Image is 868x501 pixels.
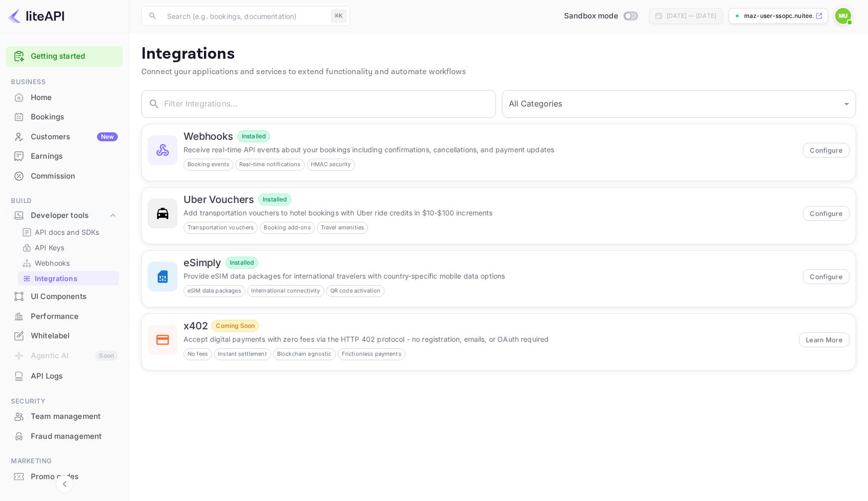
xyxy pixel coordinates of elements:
div: UI Components [31,291,118,302]
p: Add transportation vouchers to hotel bookings with Uber ride credits in $10-$100 increments [184,207,797,218]
span: Installed [226,258,258,267]
button: Configure [803,269,850,284]
div: Fraud management [6,427,123,446]
span: International connectivity [248,287,324,295]
div: Bookings [31,111,118,123]
p: API Keys [35,242,64,253]
span: No fees [184,350,211,358]
span: Travel amenities [317,223,368,232]
p: Provide eSIM data packages for international travelers with country-specific mobile data options [184,271,797,281]
span: Booking events [184,160,233,169]
p: API docs and SDKs [35,227,99,237]
div: API docs and SDKs [18,225,119,239]
p: Accept digital payments with zero fees via the HTTP 402 protocol - no registration, emails, or OA... [184,334,793,344]
img: LiteAPI logo [8,8,64,24]
p: maz-user-ssopc.nuitee.... [744,11,813,20]
span: Business [6,77,123,88]
a: Bookings [6,107,123,126]
a: UI Components [6,287,123,305]
input: Filter Integrations... [164,90,496,118]
a: Promo codes [6,467,123,486]
img: Maz User [835,8,851,24]
a: API Keys [22,242,115,253]
a: Earnings [6,147,123,165]
a: Integrations [22,273,115,284]
div: Performance [6,307,123,326]
span: Sandbox mode [564,10,618,22]
button: Configure [803,143,850,158]
a: Getting started [31,51,118,62]
a: Commission [6,167,123,185]
p: Webhooks [35,258,70,268]
div: API Logs [6,367,123,386]
h6: eSimply [184,257,221,269]
a: API docs and SDKs [22,227,115,237]
div: Earnings [31,151,118,162]
div: Commission [31,171,118,182]
span: Blockchain agnostic [274,350,335,358]
span: Build [6,196,123,206]
h6: Webhooks [184,130,233,142]
h6: Uber Vouchers [184,194,254,205]
div: Integrations [18,271,119,286]
div: Fraud management [31,431,118,442]
span: Installed [238,132,270,141]
div: Promo codes [31,471,118,483]
span: Security [6,396,123,407]
a: Webhooks [22,258,115,268]
div: Earnings [6,147,123,166]
div: Customers [31,131,118,143]
span: Instant settlement [214,350,271,358]
a: API Logs [6,367,123,385]
p: Integrations [35,273,78,284]
div: New [97,132,118,141]
div: Bookings [6,107,123,127]
a: Performance [6,307,123,325]
div: Whitelabel [6,326,123,346]
div: API Logs [31,371,118,382]
a: Whitelabel [6,326,123,345]
div: Promo codes [6,467,123,487]
p: Connect your applications and services to extend functionality and automate workflows [141,66,856,78]
p: Receive real-time API events about your bookings including confirmations, cancellations, and paym... [184,144,797,155]
div: API Keys [18,240,119,255]
input: Search (e.g. bookings, documentation) [161,6,327,26]
div: Home [31,92,118,103]
div: Team management [6,407,123,426]
div: [DATE] — [DATE] [667,11,716,20]
h6: x402 [184,320,207,332]
p: Integrations [141,44,856,64]
span: Real-time notifications [236,160,304,169]
div: Commission [6,167,123,186]
div: Performance [31,311,118,322]
div: ⌘K [331,9,346,22]
span: Booking add-ons [260,223,314,232]
a: Team management [6,407,123,425]
span: Coming Soon [212,321,259,330]
span: HMAC security [307,160,355,169]
a: CustomersNew [6,127,123,146]
span: QR code activation [327,287,385,295]
div: Whitelabel [31,330,118,342]
div: Developer tools [31,210,108,221]
div: Home [6,88,123,107]
span: Frictionless payments [338,350,405,358]
span: Marketing [6,456,123,467]
span: eSIM data packages [184,287,245,295]
button: Configure [803,206,850,221]
span: Installed [259,195,290,204]
div: Switch to Production mode [560,10,641,22]
div: Team management [31,411,118,422]
button: Collapse navigation [56,475,74,493]
span: Transportation vouchers [184,223,257,232]
a: Home [6,88,123,106]
button: Learn More [799,332,850,347]
div: CustomersNew [6,127,123,147]
a: Fraud management [6,427,123,445]
div: UI Components [6,287,123,306]
div: Getting started [6,46,123,67]
div: Webhooks [18,256,119,270]
div: Developer tools [6,207,123,224]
